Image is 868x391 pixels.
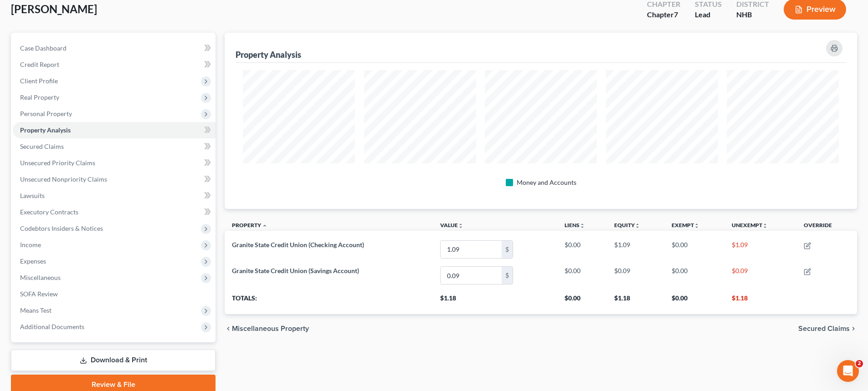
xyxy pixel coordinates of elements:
[635,223,640,229] i: unfold_more
[458,223,463,229] i: unfold_more
[20,126,71,134] span: Property Analysis
[664,263,724,289] td: $0.00
[13,138,216,155] a: Secured Claims
[502,267,513,284] div: $
[11,350,216,371] a: Download & Print
[694,223,699,229] i: unfold_more
[607,236,664,262] td: $1.09
[225,289,433,314] th: Totals:
[232,222,267,229] a: Property expand_less
[441,241,502,258] input: 0.00
[557,289,607,314] th: $0.00
[13,171,216,188] a: Unsecured Nonpriority Claims
[20,110,72,117] span: Personal Property
[232,267,359,274] span: Granite State Credit Union (Savings Account)
[724,236,796,262] td: $1.09
[20,44,67,52] span: Case Dashboard
[232,325,309,332] span: Miscellaneous Property
[20,142,64,150] span: Secured Claims
[13,204,216,220] a: Executory Contracts
[762,223,768,229] i: unfold_more
[580,223,585,229] i: unfold_more
[798,325,850,332] span: Secured Claims
[664,289,724,314] th: $0.00
[856,360,863,367] span: 2
[798,325,857,332] button: Secured Claims chevron_right
[517,178,576,187] div: Money and Accounts
[732,222,768,229] a: Unexemptunfold_more
[262,223,267,229] i: expand_less
[20,159,95,167] span: Unsecured Priority Claims
[20,208,78,216] span: Executory Contracts
[724,263,796,289] td: $0.09
[13,188,216,204] a: Lawsuits
[837,360,859,382] iframe: Intercom live chat
[13,286,216,302] a: SOFA Review
[236,49,301,60] div: Property Analysis
[672,222,699,229] a: Exemptunfold_more
[225,325,309,332] button: chevron_left Miscellaneous Property
[695,10,722,20] div: Lead
[20,290,58,298] span: SOFA Review
[13,122,216,138] a: Property Analysis
[20,241,41,249] span: Income
[557,236,607,262] td: $0.00
[225,325,232,332] i: chevron_left
[20,192,45,199] span: Lawsuits
[796,216,857,237] th: Override
[20,306,51,314] span: Means Test
[724,289,796,314] th: $1.18
[11,2,97,15] span: [PERSON_NAME]
[607,263,664,289] td: $0.09
[20,61,59,68] span: Credit Report
[232,241,364,249] span: Granite State Credit Union (Checking Account)
[850,325,857,332] i: chevron_right
[502,241,513,258] div: $
[13,155,216,171] a: Unsecured Priority Claims
[614,222,640,229] a: Equityunfold_more
[674,10,678,19] span: 7
[565,222,585,229] a: Liensunfold_more
[13,56,216,73] a: Credit Report
[664,236,724,262] td: $0.00
[20,77,58,85] span: Client Profile
[20,274,61,281] span: Miscellaneous
[736,10,769,20] div: NHB
[441,267,502,284] input: 0.00
[20,323,84,330] span: Additional Documents
[20,175,107,183] span: Unsecured Nonpriority Claims
[647,10,680,20] div: Chapter
[20,224,103,232] span: Codebtors Insiders & Notices
[20,93,59,101] span: Real Property
[13,40,216,56] a: Case Dashboard
[557,263,607,289] td: $0.00
[433,289,557,314] th: $1.18
[440,222,463,229] a: Valueunfold_more
[607,289,664,314] th: $1.18
[20,257,46,265] span: Expenses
